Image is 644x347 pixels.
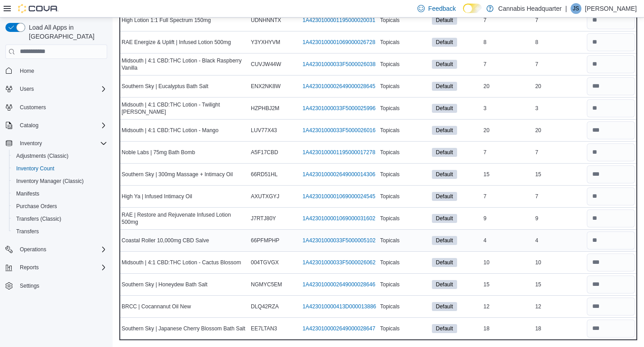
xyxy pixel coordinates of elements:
[122,57,247,71] span: Midsouth | 4:1 CBD:THC Lotion - Black Raspberry Vanilla
[16,120,42,131] button: Catalog
[432,126,457,135] span: Default
[251,259,279,266] span: 004TGVGX
[13,188,43,199] a: Manifests
[251,171,277,178] span: 66RD51HL
[5,61,107,316] nav: Complex example
[380,259,399,266] span: Topicals
[380,237,399,244] span: Topicals
[463,4,482,13] input: Dark Mode
[20,122,38,129] span: Catalog
[303,325,376,332] a: 1A4230100002649000028647
[9,175,111,187] button: Inventory Manager (Classic)
[482,37,534,48] div: 8
[436,60,453,68] span: Default
[9,187,111,200] button: Manifests
[122,211,247,226] span: RAE | Restore and Rejuvenate Infused Lotion 500mg
[380,215,399,222] span: Topicals
[380,325,399,332] span: Topicals
[482,59,534,70] div: 7
[533,169,585,180] div: 15
[13,188,107,199] span: Manifests
[16,280,43,291] a: Settings
[2,137,111,150] button: Inventory
[436,104,453,112] span: Default
[533,257,585,268] div: 10
[380,105,399,112] span: Topicals
[122,101,247,116] span: Midsouth | 4:1 CBD:THC Lotion - Twilight [PERSON_NAME]
[251,325,277,332] span: EE7LTAN3
[571,3,581,14] div: Jamal Saeed
[122,83,209,90] span: Southern Sky | Eucalyptus Bath Salt
[303,259,376,266] a: 1A42301000033F5000026062
[482,15,534,26] div: 7
[432,192,457,201] span: Default
[13,176,87,187] a: Inventory Manager (Classic)
[498,3,562,14] p: Cannabis Headquarter
[20,104,46,111] span: Customers
[9,213,111,225] button: Transfers (Classic)
[432,38,457,47] span: Default
[122,171,233,178] span: Southern Sky | 300mg Massage + Intimacy Oil
[2,64,111,77] button: Home
[13,201,61,212] a: Purchase Orders
[16,152,68,160] span: Adjustments (Classic)
[20,67,34,75] span: Home
[13,151,72,161] a: Adjustments (Classic)
[122,39,231,46] span: RAE Energize & Uplift | Infused Lotion 500mg
[16,190,39,197] span: Manifests
[16,262,42,273] button: Reports
[533,213,585,224] div: 9
[432,324,457,333] span: Default
[303,149,376,156] a: 1A4230100001195000017278
[380,171,399,178] span: Topicals
[16,66,38,76] a: Home
[436,38,453,46] span: Default
[251,149,278,156] span: A5F17CBD
[436,192,453,200] span: Default
[16,262,107,273] span: Reports
[533,323,585,334] div: 18
[122,149,195,156] span: Noble Labs | 75mg Bath Bomb
[251,193,279,200] span: AXUTXGYJ
[20,140,42,147] span: Inventory
[20,264,39,271] span: Reports
[303,17,376,24] a: 1A4230100001195000020031
[303,215,376,222] a: 1A4230100001069000031602
[13,214,107,224] span: Transfers (Classic)
[251,17,281,24] span: UDNHNNTX
[482,301,534,312] div: 12
[432,214,457,223] span: Default
[122,237,209,244] span: Coastal Roller 10,000mg CBD Salve
[303,105,376,112] a: 1A42301000033F5000025996
[20,246,46,253] span: Operations
[380,61,399,68] span: Topicals
[16,280,107,291] span: Settings
[380,17,399,24] span: Topicals
[573,3,579,14] span: JS
[303,237,376,244] a: 1A42301000033F5000005102
[380,127,399,134] span: Topicals
[122,17,211,24] span: High Lotion 1:1 Full Spectrum 150mg
[436,303,453,311] span: Default
[251,61,281,68] span: CUVJW44W
[16,84,37,94] button: Users
[20,282,39,289] span: Settings
[533,279,585,290] div: 15
[482,81,534,92] div: 20
[482,191,534,202] div: 7
[303,303,376,310] a: 1A423010000413D000013886
[16,244,107,255] span: Operations
[16,65,107,76] span: Home
[436,82,453,90] span: Default
[482,235,534,246] div: 4
[122,259,241,266] span: Midsouth | 4:1 CBD:THC Lotion - Cactus Blossom
[16,84,107,94] span: Users
[380,83,399,90] span: Topicals
[533,37,585,48] div: 8
[303,83,376,90] a: 1A4230100002649000028645
[436,170,453,178] span: Default
[303,127,376,134] a: 1A42301000033F5000026016
[2,279,111,292] button: Settings
[482,103,534,114] div: 3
